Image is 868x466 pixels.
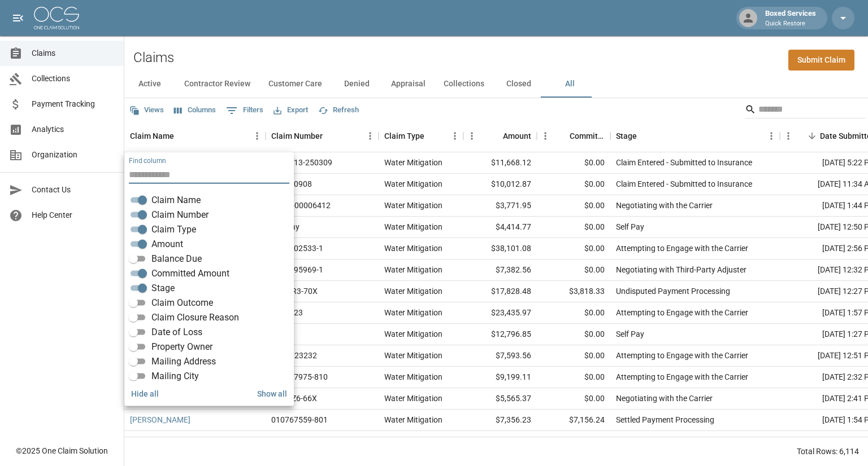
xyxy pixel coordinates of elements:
[384,200,442,211] div: Water Mitigation
[537,152,610,174] div: $0.00
[780,128,797,144] button: Menu
[537,345,610,367] div: $0.00
[537,260,610,281] div: $0.00
[763,128,780,144] button: Menu
[797,446,859,457] div: Total Rows: 6,114
[503,120,531,152] div: Amount
[271,243,323,254] div: 5037902533-1
[537,388,610,410] div: $0.00
[554,128,570,144] button: Sort
[151,326,202,339] span: Date of Loss
[537,217,610,238] div: $0.00
[315,102,362,119] button: Refresh
[271,102,311,119] button: Export
[362,128,379,144] button: Menu
[616,307,748,318] div: Attempting to Engage with the Carrier
[271,157,332,168] div: 1540813-250309
[175,71,259,98] button: Contractor Review
[384,414,442,425] div: Water Mitigation
[271,371,328,383] div: 009727975-810
[384,243,442,254] div: Water Mitigation
[32,73,115,85] span: Collections
[537,367,610,388] div: $0.00
[616,120,637,152] div: Stage
[463,195,537,217] div: $3,771.95
[537,324,610,345] div: $0.00
[537,120,610,152] div: Committed Amount
[124,71,868,98] div: dynamic tabs
[537,431,610,452] div: $0.00
[271,414,328,425] div: 010767559-801
[616,243,748,254] div: Attempting to Engage with the Carrier
[32,47,115,59] span: Claims
[487,128,503,144] button: Sort
[537,195,610,217] div: $0.00
[271,436,328,447] div: 002508640-801
[616,178,752,190] div: Claim Entered - Submitted to Insurance
[151,208,209,222] span: Claim Number
[384,221,442,232] div: Water Mitigation
[34,7,79,29] img: ocs-logo-white-transparent.png
[788,50,854,71] a: Submit Claim
[151,238,183,251] span: Amount
[384,307,442,318] div: Water Mitigation
[493,71,544,98] button: Closed
[271,285,318,297] div: 06-87R3-70X
[249,128,266,144] button: Menu
[127,102,167,119] button: Views
[435,71,493,98] button: Collections
[151,370,199,383] span: Mailing City
[271,200,331,211] div: AZHO-00006412
[124,152,294,406] div: Select columns
[7,7,29,29] button: open drawer
[463,260,537,281] div: $7,382.56
[384,285,442,297] div: Water Mitigation
[271,393,317,404] div: 06-86Z6-66X
[151,311,239,324] span: Claim Closure Reason
[151,267,229,280] span: Committed Amount
[446,128,463,144] button: Menu
[570,120,605,152] div: Committed Amount
[323,128,338,144] button: Sort
[16,445,108,456] div: © 2025 One Claim Solution
[463,367,537,388] div: $9,199.11
[32,184,115,196] span: Contact Us
[463,345,537,367] div: $7,593.56
[171,102,219,119] button: Select columns
[253,383,292,404] button: Show all
[271,350,317,361] div: #059723232
[537,238,610,260] div: $0.00
[32,209,115,221] span: Help Center
[129,156,166,165] label: Find column
[463,431,537,452] div: $45,210.04
[537,410,610,431] div: $7,156.24
[616,264,747,275] div: Negotiating with Third-Party Adjuster
[384,178,442,190] div: Water Mitigation
[463,281,537,302] div: $17,828.48
[761,8,821,28] div: Boxed Services
[537,128,554,144] button: Menu
[463,410,537,431] div: $7,356.23
[130,436,190,447] a: [PERSON_NAME]
[616,393,713,404] div: Negotiating with the Carrier
[637,128,653,144] button: Sort
[266,120,379,152] div: Claim Number
[537,281,610,302] div: $3,818.33
[463,174,537,195] div: $10,012.87
[616,414,714,425] div: Settled Payment Processing
[151,194,201,207] span: Claim Name
[223,102,266,120] button: Show filters
[382,71,435,98] button: Appraisal
[745,100,866,121] div: Search
[379,120,463,152] div: Claim Type
[384,350,442,361] div: Water Mitigation
[151,223,196,236] span: Claim Type
[616,157,752,168] div: Claim Entered - Submitted to Insurance
[151,252,202,266] span: Balance Due
[544,71,595,98] button: All
[463,217,537,238] div: $4,414.77
[32,98,115,110] span: Payment Tracking
[124,120,266,152] div: Claim Name
[384,393,442,404] div: Water Mitigation
[384,328,442,340] div: Water Mitigation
